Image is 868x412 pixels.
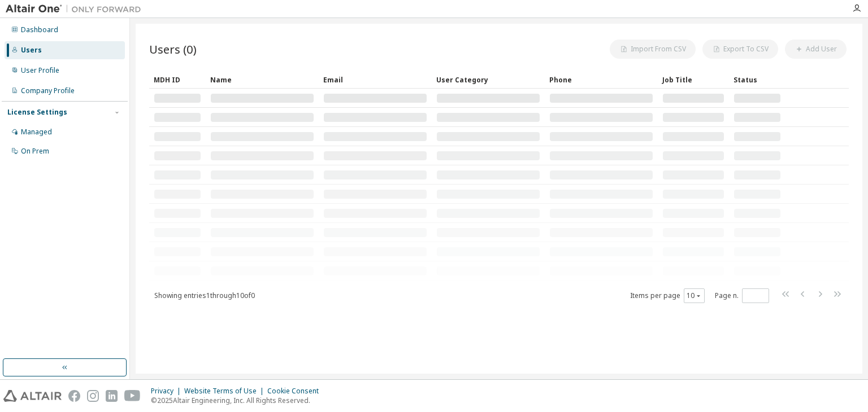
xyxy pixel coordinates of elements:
div: On Prem [21,147,49,156]
div: Users [21,46,42,55]
div: Website Terms of Use [184,387,267,396]
div: Phone [549,71,653,89]
div: MDH ID [154,71,201,89]
div: Managed [21,128,52,137]
div: Company Profile [21,86,75,95]
div: Email [323,71,427,89]
img: instagram.svg [87,390,99,402]
span: Page n. [715,288,769,303]
button: Import From CSV [610,40,696,59]
span: Users (0) [149,41,197,57]
div: License Settings [7,108,67,117]
div: User Profile [21,66,59,75]
img: linkedin.svg [106,390,118,402]
img: facebook.svg [68,390,80,402]
img: youtube.svg [124,390,141,402]
div: Status [734,71,781,89]
span: Showing entries 1 through 10 of 0 [154,291,255,300]
button: 10 [687,291,702,300]
div: User Category [436,71,540,89]
img: altair_logo.svg [3,390,62,402]
div: Cookie Consent [267,387,325,396]
button: Export To CSV [702,40,778,59]
div: Privacy [151,387,184,396]
span: Items per page [630,288,705,303]
div: Dashboard [21,25,58,34]
p: © 2025 Altair Engineering, Inc. All Rights Reserved. [151,396,325,405]
div: Job Title [662,71,724,89]
button: Add User [785,40,847,59]
img: Altair One [6,3,147,15]
div: Name [210,71,314,89]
